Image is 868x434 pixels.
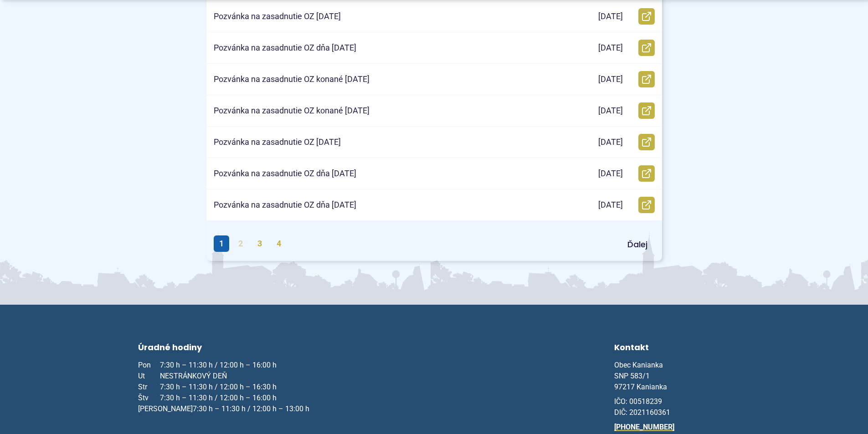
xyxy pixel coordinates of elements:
span: Ut [138,371,160,382]
p: 7:30 h – 11:30 h / 12:00 h – 16:00 h NESTRÁNKOVÝ DEŇ 7:30 h – 11:30 h / 12:00 h – 16:30 h 7:30 h ... [138,360,309,414]
p: [DATE] [598,11,623,22]
span: [PERSON_NAME] [138,403,193,414]
p: [DATE] [598,168,623,179]
span: Str [138,382,160,393]
h3: Úradné hodiny [138,341,309,356]
p: [DATE] [598,137,623,148]
a: Ďalej [620,236,655,253]
p: [DATE] [598,106,623,116]
p: Pozvánka na zasadnutie OZ konané [DATE] [214,74,370,85]
span: Pon [138,360,160,371]
a: 3 [252,235,267,252]
h3: Kontakt [614,341,730,356]
p: Pozvánka na zasadnutie OZ konané [DATE] [214,106,370,116]
p: Pozvánka na zasadnutie OZ dňa [DATE] [214,43,356,53]
p: [DATE] [598,43,623,53]
p: [DATE] [598,200,623,210]
p: IČO: 00518239 DIČ: 2021160361 [614,396,730,418]
span: 1 [214,235,229,252]
span: Štv [138,393,160,403]
p: Pozvánka na zasadnutie OZ dňa [DATE] [214,168,356,179]
span: Obec Kanianka SNP 583/1 97217 Kanianka [614,361,667,391]
span: Ďalej [627,239,647,250]
p: Pozvánka na zasadnutie OZ [DATE] [214,11,341,22]
p: Pozvánka na zasadnutie OZ [DATE] [214,137,341,148]
a: 4 [271,235,287,252]
p: [DATE] [598,74,623,85]
a: 2 [233,235,248,252]
a: [PHONE_NUMBER] [614,423,674,431]
p: Pozvánka na zasadnutie OZ dňa [DATE] [214,200,356,210]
